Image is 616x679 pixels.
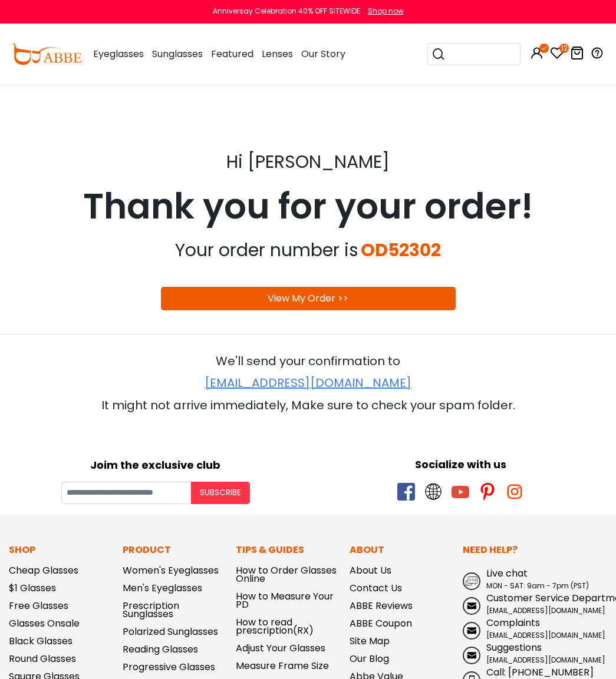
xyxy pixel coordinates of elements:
div: Shop now [368,6,404,16]
span: Suggestions [486,641,542,654]
span: [EMAIL_ADDRESS][DOMAIN_NAME] [486,655,605,665]
a: Suggestions [EMAIL_ADDRESS][DOMAIN_NAME] [463,641,607,665]
span: Lenses [262,47,293,61]
p: Product [123,543,225,557]
a: Men's Eyeglasses [123,581,202,595]
a: How to Measure Your PD [236,589,334,611]
a: How to Order Glasses Online [236,564,337,585]
a: Live chat MON - SAT: 9am - 7pm (PST) [463,567,607,591]
a: Customer Service Department [EMAIL_ADDRESS][DOMAIN_NAME] [463,591,607,616]
a: ABBE Reviews [350,599,413,612]
span: [EMAIL_ADDRESS][DOMAIN_NAME] [486,605,605,615]
a: ABBE Coupon [350,617,412,630]
div: Anniversay Celebration 40% OFF SITEWIDE [213,6,360,16]
a: Contact Us [350,581,402,595]
a: How to read prescription(RX) [236,615,314,637]
span: Call: [PHONE_NUMBER] [486,665,594,679]
span: pinterest [479,483,496,501]
p: Tips & Guides [236,543,338,557]
span: Complaints [486,616,540,630]
span: instagram [506,483,523,501]
i: 12 [559,44,569,53]
a: Our Blog [350,652,389,665]
img: abbeglasses.com [12,44,81,65]
p: Shop [9,543,111,557]
div: Joim the exclusive club [9,455,302,473]
div: Your order number is [175,233,361,268]
a: Women's Eyeglasses [123,564,219,577]
a: Shop now [362,6,404,16]
span: MON - SAT: 9am - 7pm (PST) [486,581,589,591]
a: $1 Glasses [9,581,56,595]
span: facebook [397,483,415,501]
a: Glasses Onsale [9,617,80,630]
a: Black Glasses [9,634,73,648]
a: Progressive Glasses [123,660,215,674]
span: [EMAIL_ADDRESS][DOMAIN_NAME] [486,630,605,640]
span: youtube [452,483,469,501]
span: Sunglasses [152,47,203,61]
a: Site Map [350,634,390,648]
a: Complaints [EMAIL_ADDRESS][DOMAIN_NAME] [463,616,607,641]
p: Need Help? [463,543,607,557]
a: Cheap Glasses [9,564,78,577]
a: Polarized Sunglasses [123,625,218,638]
a: Reading Glasses [123,642,198,656]
div: OD52302 [361,233,441,268]
span: Featured [211,47,253,61]
a: About Us [350,564,391,577]
a: Prescription Sunglasses [123,599,179,621]
a: Adjust Your Glasses [236,641,325,655]
a: 12 [550,48,564,62]
span: Live chat [486,567,528,580]
span: Our Story [301,47,345,61]
p: About [350,543,452,557]
a: View My Order >> [268,292,348,305]
input: Your email [61,482,191,504]
a: Round Glasses [9,652,76,665]
span: twitter [424,483,442,501]
a: Free Glasses [9,599,68,612]
div: Socialize with us [314,456,608,472]
button: Subscribe [191,482,250,504]
span: Eyeglasses [93,47,144,61]
a: Measure Frame Size [236,659,329,673]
